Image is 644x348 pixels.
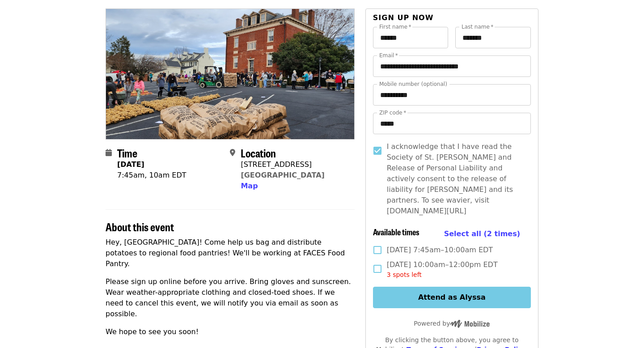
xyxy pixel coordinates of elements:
[379,81,447,87] label: Mobile number (optional)
[387,259,498,280] span: [DATE] 10:00am–12:00pm EDT
[241,181,258,191] button: Map
[230,149,235,157] i: map-marker-alt icon
[106,237,355,269] p: Hey, [GEOGRAPHIC_DATA]! Come help us bag and distribute potatoes to regional food pantries! We'll...
[387,271,422,278] span: 3 spots left
[106,149,112,157] i: calendar icon
[117,145,137,161] span: Time
[241,182,258,190] span: Map
[373,84,531,106] input: Mobile number (optional)
[444,227,520,241] button: Select all (2 times)
[379,24,411,30] label: First name
[241,145,276,161] span: Location
[373,55,531,77] input: Email
[373,226,419,238] span: Available times
[387,141,524,216] span: I acknowledge that I have read the Society of St. [PERSON_NAME] and Release of Personal Liability...
[444,229,520,238] span: Select all (2 times)
[379,53,398,58] label: Email
[106,219,174,234] span: About this event
[241,171,324,179] a: [GEOGRAPHIC_DATA]
[414,320,490,327] span: Powered by
[379,110,406,115] label: ZIP code
[373,13,434,22] span: Sign up now
[387,245,493,255] span: [DATE] 7:45am–10:00am EDT
[117,160,144,169] strong: [DATE]
[106,327,355,337] p: We hope to see you soon!
[241,159,324,170] div: [STREET_ADDRESS]
[373,113,531,134] input: ZIP code
[117,170,186,181] div: 7:45am, 10am EDT
[106,276,355,319] p: Please sign up online before you arrive. Bring gloves and sunscreen. Wear weather-appropriate clo...
[462,24,493,30] label: Last name
[450,320,490,328] img: Powered by Mobilize
[373,287,531,308] button: Attend as Alyssa
[106,9,354,139] img: Farmville, VA Potato Drop! organized by Society of St. Andrew
[373,27,449,48] input: First name
[455,27,531,48] input: Last name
